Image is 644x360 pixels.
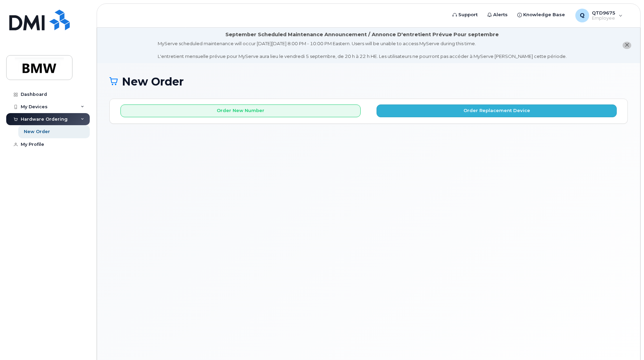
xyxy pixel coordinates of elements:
[377,104,617,117] button: Order Replacement Device
[109,76,628,88] h1: New Order
[623,42,631,49] button: close notification
[614,330,639,355] iframe: Messenger Launcher
[158,40,567,60] div: MyServe scheduled maintenance will occur [DATE][DATE] 8:00 PM - 10:00 PM Eastern. Users will be u...
[120,104,361,117] button: Order New Number
[225,31,499,38] div: September Scheduled Maintenance Announcement / Annonce D'entretient Prévue Pour septembre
